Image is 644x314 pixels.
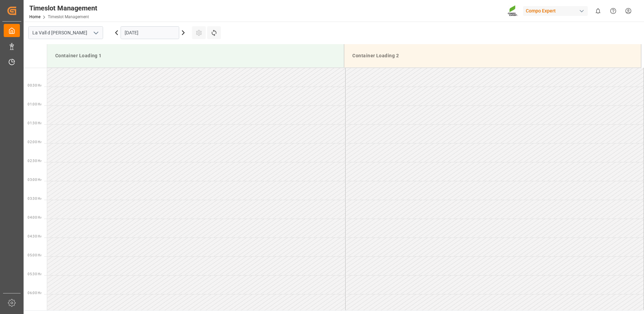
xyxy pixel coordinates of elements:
span: 01:00 Hr [28,102,41,106]
span: 04:30 Hr [28,234,41,238]
span: 04:00 Hr [28,216,41,219]
span: 06:00 Hr [28,291,41,295]
button: show 0 new notifications [590,3,606,19]
a: Home [29,14,40,19]
button: Compo Expert [523,4,590,17]
span: 02:00 Hr [28,140,41,144]
button: Help Center [606,3,621,19]
div: Container Loading 1 [53,50,339,62]
div: Container Loading 2 [350,50,636,62]
span: 00:30 Hr [28,84,41,87]
span: 01:30 Hr [28,121,41,125]
span: 05:00 Hr [28,253,41,257]
span: 03:30 Hr [28,197,41,200]
span: 02:30 Hr [28,159,41,163]
div: Timeslot Management [29,3,97,13]
span: 05:30 Hr [28,272,41,276]
button: open menu [91,28,101,38]
input: DD.MM.YYYY [121,26,179,39]
span: 03:00 Hr [28,178,41,182]
div: Compo Expert [523,6,588,16]
img: Screenshot%202023-09-29%20at%2010.02.21.png_1712312052.png [508,5,518,17]
span: 06:30 Hr [28,310,41,314]
input: Type to search/select [28,26,103,39]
